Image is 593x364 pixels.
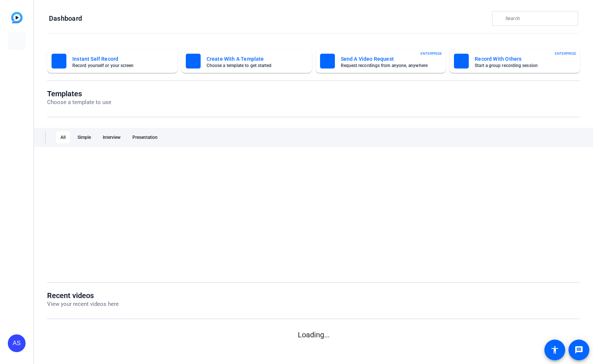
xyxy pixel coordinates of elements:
[475,63,564,68] mat-card-subtitle: Start a group recording session
[550,345,559,354] mat-icon: accessibility
[49,14,82,23] h1: Dashboard
[72,63,161,68] mat-card-subtitle: Record yourself or your screen
[574,345,583,354] mat-icon: message
[73,131,95,143] div: Simple
[316,49,446,73] button: Send A Video RequestRequest recordings from anyone, anywhereENTERPRISE
[128,131,162,143] div: Presentation
[47,49,178,73] button: Instant Self RecordRecord yourself or your screen
[56,131,70,143] div: All
[449,49,580,73] button: Record With OthersStart a group recording sessionENTERPRISE
[341,54,430,63] mat-card-title: Send A Video Request
[47,98,111,107] p: Choose a template to use
[341,63,430,68] mat-card-subtitle: Request recordings from anyone, anywhere
[207,54,296,63] mat-card-title: Create With A Template
[72,54,161,63] mat-card-title: Instant Self Record
[421,51,442,56] span: ENTERPRISE
[47,300,119,308] p: View your recent videos here
[505,14,572,23] input: Search
[47,89,111,98] h1: Templates
[555,51,576,56] span: ENTERPRISE
[475,54,564,63] mat-card-title: Record With Others
[207,63,296,68] mat-card-subtitle: Choose a template to get started
[8,334,26,352] div: AS
[98,131,125,143] div: Interview
[181,49,312,73] button: Create With A TemplateChoose a template to get started
[47,291,119,300] h1: Recent videos
[47,329,580,340] p: Loading...
[11,12,23,23] img: blue-gradient.svg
